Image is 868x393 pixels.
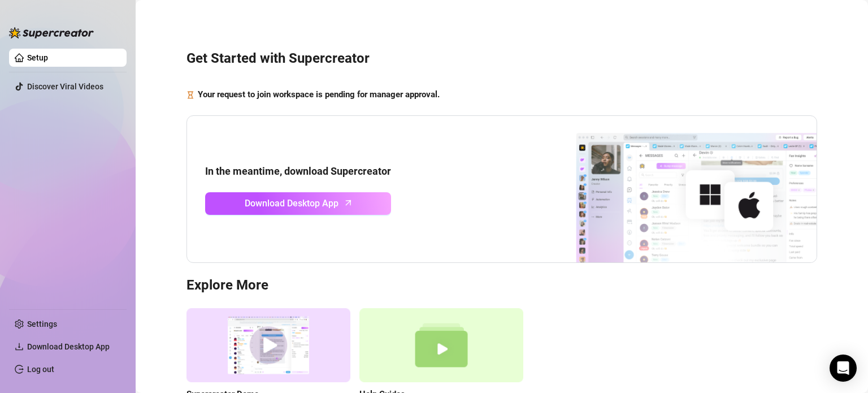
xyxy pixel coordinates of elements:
[245,196,338,210] span: Download Desktop App
[27,82,103,91] a: Discover Viral Videos
[205,192,391,215] a: Download Desktop Apparrow-up
[9,27,94,38] img: logo-BBDzfeDw.svg
[534,116,817,263] img: download app
[15,342,24,351] span: download
[27,53,48,62] a: Setup
[27,365,54,374] a: Log out
[830,355,857,382] div: Open Intercom Messenger
[186,50,817,68] h3: Get Started with Supercreator
[186,88,194,102] span: hourglass
[342,196,355,209] span: arrow-up
[27,319,57,329] a: Settings
[205,165,391,177] strong: In the meantime, download Supercreator
[359,308,523,382] img: help guides
[186,308,350,382] img: supercreator demo
[27,342,110,351] span: Download Desktop App
[186,277,817,295] h3: Explore More
[198,89,440,100] strong: Your request to join workspace is pending for manager approval.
